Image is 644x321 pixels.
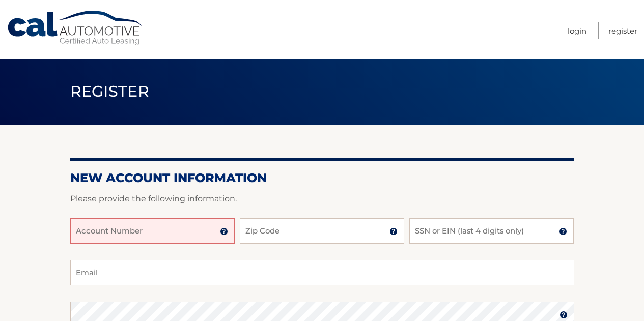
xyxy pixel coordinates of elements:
[559,311,568,319] img: tooltip.svg
[70,170,574,186] h2: New Account Information
[70,260,574,285] input: Email
[70,82,150,101] span: Register
[240,218,404,244] input: Zip Code
[389,227,398,236] img: tooltip.svg
[409,218,574,244] input: SSN or EIN (last 4 digits only)
[559,227,567,236] img: tooltip.svg
[70,192,574,206] p: Please provide the following information.
[70,218,235,244] input: Account Number
[220,227,228,236] img: tooltip.svg
[608,22,637,39] a: Register
[568,22,586,39] a: Login
[7,10,144,46] a: Cal Automotive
